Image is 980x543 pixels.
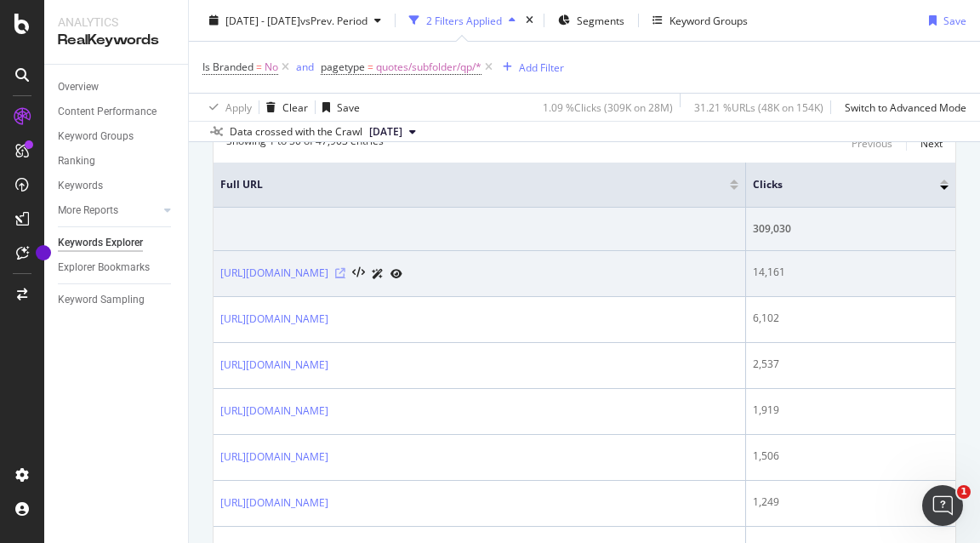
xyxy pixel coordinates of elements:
[220,265,328,282] a: [URL][DOMAIN_NAME]
[58,291,176,309] a: Keyword Sampling
[838,94,966,121] button: Switch to Advanced Mode
[957,485,971,499] span: 1
[543,100,673,114] div: 1.09 % Clicks ( 309K on 28M )
[335,268,345,278] a: Visit Online Page
[426,13,502,27] div: 2 Filters Applied
[753,357,949,372] div: 2,537
[376,55,481,79] span: quotes/subfolder/qp/*
[920,134,943,154] button: Next
[922,7,966,34] button: Save
[845,100,966,114] div: Switch to Advanced Mode
[753,311,949,326] div: 6,102
[296,60,314,74] div: and
[852,134,892,154] button: Previous
[577,13,624,27] span: Segments
[519,60,564,74] div: Add Filter
[522,12,537,29] div: times
[753,494,949,510] div: 1,249
[58,259,176,277] a: Explorer Bookmarks
[226,134,384,154] div: Showing 1 to 50 of 47,903 entries
[321,60,365,74] span: pagetype
[694,100,823,114] div: 31.21 % URLs ( 48K on 154K )
[58,128,134,146] div: Keyword Groups
[753,265,949,280] div: 14,161
[367,60,373,74] span: =
[362,122,423,142] button: [DATE]
[369,124,402,140] span: 2025 Apr. 19th
[282,100,308,114] div: Clear
[402,7,522,34] button: 2 Filters Applied
[58,234,176,252] a: Keywords Explorer
[316,94,360,121] button: Save
[225,13,300,27] span: [DATE] - [DATE]
[220,403,328,420] a: [URL][DOMAIN_NAME]
[58,234,143,252] div: Keywords Explorer
[58,78,99,96] div: Overview
[202,60,254,74] span: Is Branded
[58,103,157,121] div: Content Performance
[58,291,145,309] div: Keyword Sampling
[337,100,360,114] div: Save
[920,136,943,151] div: Next
[300,13,367,27] span: vs Prev. Period
[58,128,176,146] a: Keyword Groups
[669,13,748,27] div: Keyword Groups
[551,7,631,34] button: Segments
[220,449,328,466] a: [URL][DOMAIN_NAME]
[220,177,704,192] span: Full URL
[202,94,252,121] button: Apply
[202,7,388,34] button: [DATE] - [DATE]vsPrev. Period
[58,31,174,50] div: RealKeywords
[58,177,103,195] div: Keywords
[220,311,328,328] a: [URL][DOMAIN_NAME]
[58,202,159,220] a: More Reports
[58,152,95,170] div: Ranking
[296,59,314,75] button: and
[220,494,328,512] a: [URL][DOMAIN_NAME]
[646,7,755,34] button: Keyword Groups
[352,267,365,279] button: View HTML Source
[852,136,892,151] div: Previous
[753,221,949,237] div: 309,030
[230,124,362,140] div: Data crossed with the Crawl
[256,60,262,74] span: =
[220,357,328,374] a: [URL][DOMAIN_NAME]
[265,55,278,79] span: No
[36,245,51,260] div: Tooltip anchor
[58,202,118,220] div: More Reports
[753,403,949,418] div: 1,919
[943,13,966,27] div: Save
[372,265,384,283] a: AI Url Details
[753,177,914,192] span: Clicks
[922,485,963,526] iframe: Intercom live chat
[58,177,176,195] a: Keywords
[58,152,176,170] a: Ranking
[753,449,949,464] div: 1,506
[58,78,176,96] a: Overview
[496,57,564,77] button: Add Filter
[58,103,176,121] a: Content Performance
[58,259,150,277] div: Explorer Bookmarks
[390,265,402,283] a: URL Inspection
[259,94,308,121] button: Clear
[58,14,174,31] div: Analytics
[225,100,252,114] div: Apply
